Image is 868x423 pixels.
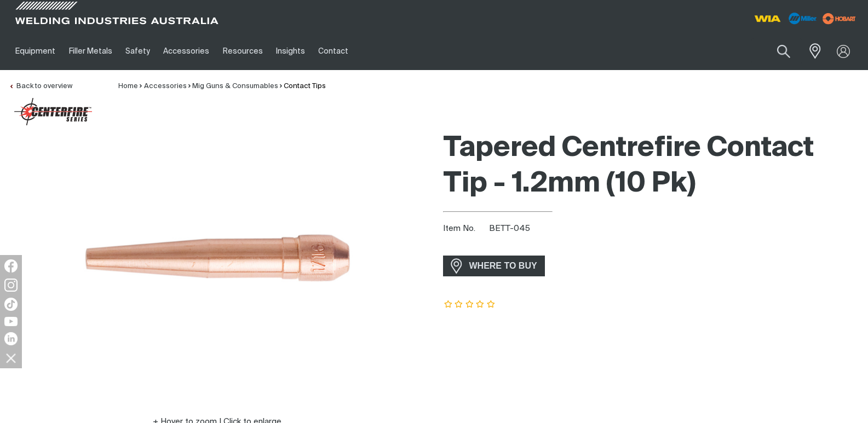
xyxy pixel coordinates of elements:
img: miller [819,10,859,27]
a: Insights [269,32,312,70]
a: Back to overview [9,83,72,90]
a: Contact [312,32,355,70]
a: Home [118,83,138,90]
img: Tapered Centrefire Contact Tip - 1.2mm (10 Pk) [80,125,354,399]
span: BETT-045 [489,224,530,233]
a: Mig Guns & Consumables [192,83,278,90]
img: hide socials [2,349,20,367]
a: Equipment [9,32,62,70]
button: Search products [765,38,802,64]
a: Filler Metals [62,32,118,70]
a: WHERE TO BUY [443,256,545,276]
a: Accessories [144,83,187,90]
img: TikTok [4,298,18,311]
span: WHERE TO BUY [462,257,544,275]
h1: Tapered Centrefire Contact Tip - 1.2mm (10 Pk) [443,131,860,202]
span: Item No. [443,223,487,235]
span: Rating: {0} [443,301,497,309]
img: Instagram [4,279,18,292]
a: Safety [119,32,157,70]
img: LinkedIn [4,332,18,345]
img: Facebook [4,259,18,273]
a: Resources [216,32,269,70]
a: Contact Tips [284,83,326,90]
a: Accessories [157,32,216,70]
nav: Breadcrumb [118,81,326,92]
nav: Main [9,32,647,70]
img: YouTube [4,317,18,326]
input: Product name or item number... [751,38,802,64]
